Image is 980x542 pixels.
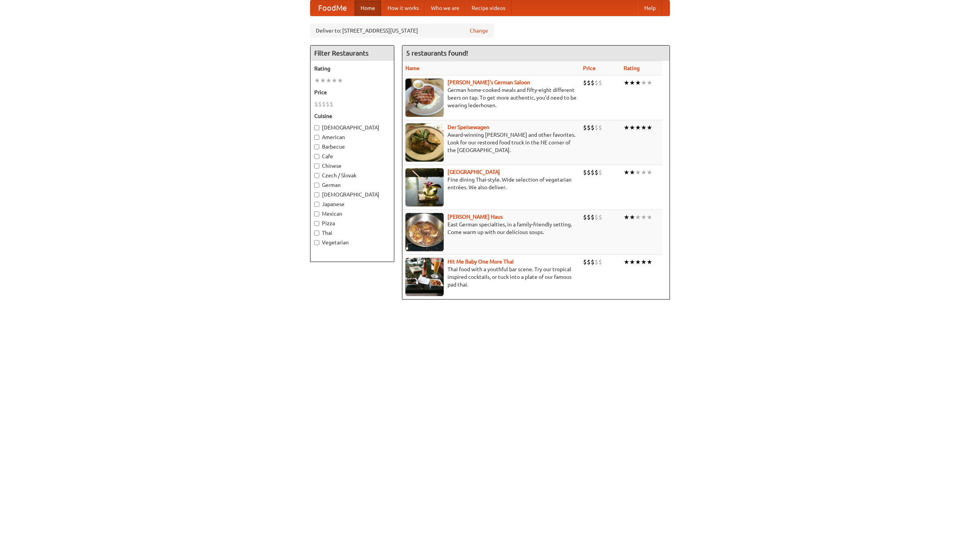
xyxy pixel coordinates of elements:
li: $ [598,168,602,177]
li: ★ [624,213,629,221]
li: $ [591,168,595,177]
li: ★ [647,258,652,266]
li: $ [326,100,330,108]
li: $ [598,258,602,266]
a: Der Speisewagen [448,124,489,130]
li: ★ [647,79,652,87]
label: Chinese [314,162,390,170]
label: Japanese [314,200,390,208]
p: Fine dining Thai-style. Wide selection of vegetarian entrées. We also deliver. [405,176,577,191]
b: [PERSON_NAME] Haus [448,214,503,220]
li: $ [587,213,591,221]
label: Mexican [314,210,390,218]
h5: Cuisine [314,112,390,120]
li: $ [583,123,587,132]
li: ★ [326,76,332,85]
li: ★ [635,258,641,266]
a: Help [638,0,662,16]
li: $ [595,123,598,132]
li: $ [583,79,587,87]
li: $ [587,168,591,177]
h5: Price [314,88,390,96]
img: kohlhaus.jpg [405,213,444,251]
li: $ [587,123,591,132]
input: [DEMOGRAPHIC_DATA] [314,192,319,197]
div: Deliver to: [STREET_ADDRESS][US_STATE] [310,24,494,38]
img: esthers.jpg [405,79,444,117]
label: Pizza [314,219,390,227]
li: ★ [647,168,652,177]
li: ★ [337,76,343,85]
li: ★ [624,258,629,266]
li: ★ [635,168,641,177]
li: $ [583,213,587,221]
a: Home [354,0,381,16]
p: Award-winning [PERSON_NAME] and other favorites. Look for our restored food truck in the NE corne... [405,131,577,154]
li: ★ [635,213,641,221]
label: Thai [314,229,390,237]
li: ★ [647,123,652,132]
li: ★ [635,79,641,87]
li: $ [598,213,602,221]
li: ★ [629,168,635,177]
li: $ [314,100,318,108]
label: Vegetarian [314,239,390,246]
li: $ [595,258,598,266]
li: $ [322,100,326,108]
li: $ [591,123,595,132]
a: Price [583,65,596,71]
li: $ [583,168,587,177]
input: Barbecue [314,144,319,149]
li: ★ [641,168,647,177]
li: ★ [635,123,641,132]
p: Thai food with a youthful bar scene. Try our tropical inspired cocktails, or tuck into a plate of... [405,265,577,288]
input: Chinese [314,164,319,169]
label: Czech / Slovak [314,172,390,179]
li: ★ [332,76,337,85]
li: $ [595,168,598,177]
input: German [314,183,319,188]
input: Czech / Slovak [314,173,319,178]
li: ★ [641,79,647,87]
li: $ [598,123,602,132]
input: American [314,135,319,140]
li: ★ [629,79,635,87]
img: babythai.jpg [405,258,444,296]
li: ★ [629,258,635,266]
a: Rating [624,65,640,71]
input: Vegetarian [314,240,319,245]
h5: Rating [314,65,390,72]
label: German [314,181,390,189]
li: $ [595,213,598,221]
img: speisewagen.jpg [405,123,444,162]
a: FoodMe [310,0,354,16]
li: ★ [641,213,647,221]
label: Cafe [314,152,390,160]
label: [DEMOGRAPHIC_DATA] [314,124,390,131]
li: ★ [629,213,635,221]
li: $ [318,100,322,108]
li: ★ [629,123,635,132]
a: Name [405,65,420,71]
input: Japanese [314,202,319,207]
li: ★ [624,79,629,87]
a: [PERSON_NAME]'s German Saloon [448,79,530,85]
a: [GEOGRAPHIC_DATA] [448,169,500,175]
label: American [314,133,390,141]
li: ★ [641,258,647,266]
li: $ [591,213,595,221]
label: [DEMOGRAPHIC_DATA] [314,191,390,198]
a: Hit Me Baby One More Thai [448,259,514,265]
p: German home-cooked meals and fifty-eight different beers on tap. To get more authentic, you'd nee... [405,86,577,109]
li: ★ [624,168,629,177]
input: Mexican [314,211,319,216]
input: Thai [314,231,319,236]
p: East German specialties, in a family-friendly setting. Come warm up with our delicious soups. [405,221,577,236]
input: [DEMOGRAPHIC_DATA] [314,125,319,130]
input: Pizza [314,221,319,226]
a: Recipe videos [465,0,511,16]
li: $ [591,79,595,87]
